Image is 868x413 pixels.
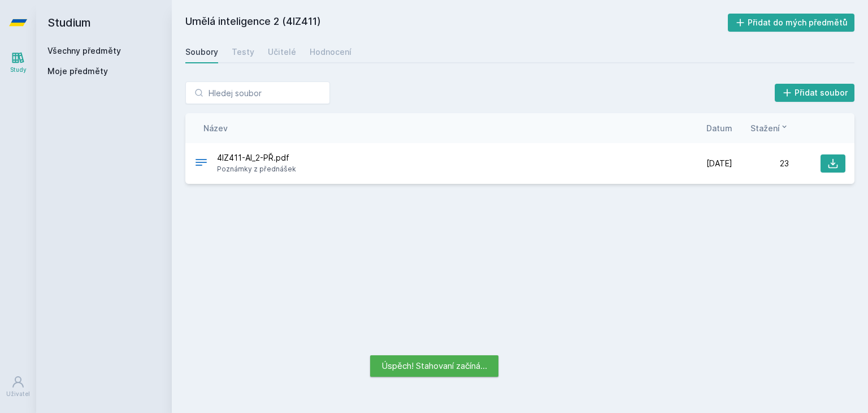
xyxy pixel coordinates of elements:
div: Hodnocení [310,46,351,58]
button: Přidat do mých předmětů [728,14,855,32]
button: Stažení [750,122,789,134]
button: Název [203,122,228,134]
div: Úspěch! Stahovaní začíná… [370,355,498,377]
span: Poznámky z přednášek [217,164,296,175]
input: Hledej soubor [185,81,330,104]
a: Všechny předměty [47,46,121,55]
a: Učitelé [268,41,296,63]
div: PDF [194,156,208,172]
a: Testy [232,41,254,63]
h2: Umělá inteligence 2 (4IZ411) [185,14,728,32]
div: Soubory [185,46,218,58]
div: Uživatel [6,390,30,398]
div: Testy [232,46,254,58]
a: Study [2,45,34,80]
button: Přidat soubor [775,84,855,102]
a: Uživatel [2,369,34,404]
span: Moje předměty [47,66,108,77]
div: Study [10,66,27,74]
span: [DATE] [706,158,732,169]
div: 23 [732,158,789,169]
a: Soubory [185,41,218,63]
a: Hodnocení [310,41,351,63]
button: Datum [706,122,732,134]
div: Učitelé [268,46,296,58]
span: Stažení [750,122,780,134]
span: 4IZ411-AI_2-PŘ.pdf [217,152,296,164]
